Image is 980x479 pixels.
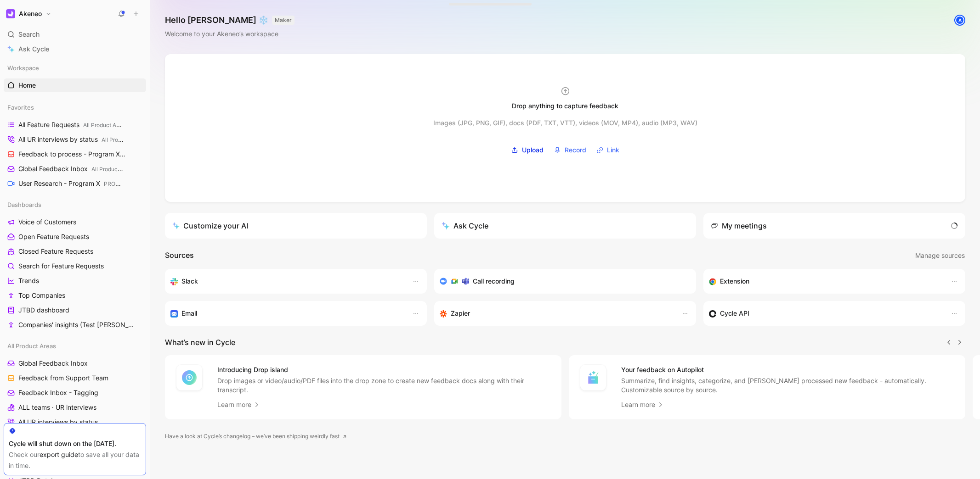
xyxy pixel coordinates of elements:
span: Companies' insights (Test [PERSON_NAME]) [18,320,135,329]
a: Companies' insights (Test [PERSON_NAME]) [4,318,146,332]
p: Summarize, find insights, categorize, and [PERSON_NAME] processed new feedback - automatically. C... [621,376,954,395]
span: All Product Areas [91,166,136,173]
div: DashboardsVoice of CustomersOpen Feature RequestsClosed Feature RequestsSearch for Feature Reques... [4,198,146,332]
div: Cycle will shut down on the [DATE]. [9,438,141,449]
img: Akeneo [6,9,15,18]
span: Feedback to process - Program X [18,150,127,159]
span: All UR interviews by status [18,418,98,427]
span: Voice of Customers [18,217,76,227]
a: All UR interviews by status [4,415,146,429]
div: A [955,16,964,25]
a: All Feature RequestsAll Product Areas [4,118,146,132]
h4: Your feedback on Autopilot [621,364,954,375]
div: Capture feedback from thousands of sources with Zapier (survey results, recordings, sheets, etc). [440,308,672,319]
button: Link [593,143,623,157]
button: MAKER [272,16,295,25]
span: Dashboards [7,200,41,209]
span: Trends [18,276,39,285]
span: All Product Areas [7,341,56,351]
span: Open Feature Requests [18,232,89,241]
h3: Slack [181,276,198,287]
a: Customize your AI [165,213,427,239]
div: Ask Cycle [442,220,488,231]
span: Link [607,145,619,156]
span: Manage sources [915,250,965,261]
h3: Email [181,308,197,319]
div: Record & transcribe meetings from Zoom, Meet & Teams. [440,276,683,287]
a: Trends [4,274,146,288]
a: Search for Feature Requests [4,259,146,273]
span: Feedback from Support Team [18,373,108,383]
div: Customize your AI [172,220,248,231]
a: Feedback from Support Team [4,371,146,385]
span: Workspace [7,63,39,72]
div: Welcome to your Akeneo’s workspace [165,28,295,39]
h3: Zapier [451,308,470,319]
button: AkeneoAkeneo [4,7,54,20]
span: Ask Cycle [18,44,49,55]
div: Capture feedback from anywhere on the web [709,276,941,287]
a: ALL teams · UR interviews [4,401,146,414]
a: Feedback to process - Program XPROGRAM X [4,147,146,161]
div: Sync customers & send feedback from custom sources. Get inspired by our favorite use case [709,308,941,319]
div: All Product Areas [4,339,146,353]
a: Global Feedback Inbox [4,356,146,370]
span: All Feature Requests [18,120,123,130]
a: JTBD dashboard [4,303,146,317]
div: Sync your customers, send feedback and get updates in Slack [170,276,403,287]
a: Learn more [621,399,664,410]
h1: Akeneo [19,10,42,18]
a: export guide [40,451,78,458]
span: Record [565,145,586,156]
button: Record [550,143,589,157]
div: Forward emails to your feedback inbox [170,308,403,319]
span: All UR interviews by status [18,135,125,145]
button: Manage sources [915,250,965,262]
a: Global Feedback InboxAll Product Areas [4,162,146,176]
h2: What’s new in Cycle [165,337,235,348]
a: All UR interviews by statusAll Product Areas [4,133,146,146]
div: Dashboards [4,198,146,212]
span: Global Feedback Inbox [18,359,88,368]
span: PROGRAM X [104,180,137,187]
div: Workspace [4,61,146,75]
span: Search for Feature Requests [18,262,104,271]
span: All Product Areas [102,136,146,143]
label: Upload [508,143,547,157]
a: Top Companies [4,289,146,302]
span: User Research - Program X [18,179,125,189]
h3: Extension [720,276,749,287]
a: Have a look at Cycle’s changelog – we’ve been shipping weirdly fast [165,432,347,441]
span: Feedback Inbox - Tagging [18,388,98,397]
div: Images (JPG, PNG, GIF), docs (PDF, TXT, VTT), videos (MOV, MP4), audio (MP3, WAV) [433,117,697,128]
span: ALL teams · UR interviews [18,403,96,412]
span: All Product Areas [83,122,127,128]
h3: Call recording [473,276,515,287]
a: Learn more [217,399,261,410]
div: Check our to save all your data in time. [9,449,141,471]
a: Closed Feature Requests [4,245,146,258]
a: Home [4,78,146,92]
span: JTBD dashboard [18,306,69,315]
span: Home [18,81,36,90]
button: Ask Cycle [434,213,696,239]
span: Global Feedback Inbox [18,164,124,174]
h3: Cycle API [720,308,749,319]
div: Search [4,28,146,41]
div: Drop anything to capture feedback [512,100,618,111]
div: My meetings [711,220,767,231]
h4: Introducing Drop island [217,364,550,375]
h2: Sources [165,250,194,262]
h1: Hello [PERSON_NAME] ❄️ [165,15,295,26]
a: Feedback Inbox - Tagging [4,386,146,400]
span: Top Companies [18,291,65,300]
span: Closed Feature Requests [18,247,93,256]
a: Voice of Customers [4,215,146,229]
a: Open Feature Requests [4,230,146,244]
span: Search [18,29,40,40]
a: Ask Cycle [4,42,146,56]
span: Favorites [7,103,34,112]
div: Favorites [4,100,146,114]
a: User Research - Program XPROGRAM X [4,177,146,190]
p: Drop images or video/audio/PDF files into the drop zone to create new feedback docs along with th... [217,376,550,395]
